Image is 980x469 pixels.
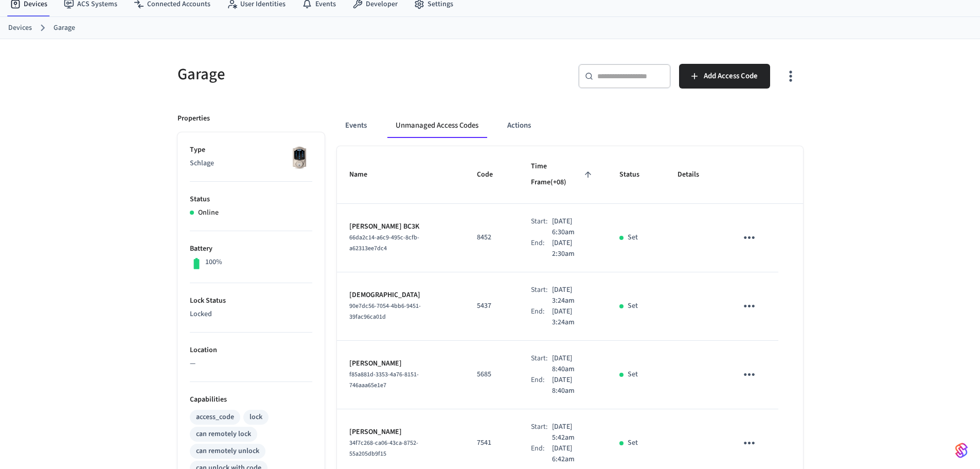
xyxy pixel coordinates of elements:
div: End: [531,443,552,465]
p: [DATE] 5:42am [552,422,595,443]
span: 90e7dc56-7054-4bb6-9451-39fac96ca01d [349,302,421,321]
span: Name [349,167,381,183]
button: Events [337,113,375,138]
p: Set [628,232,638,243]
h5: Garage [177,64,484,85]
p: Status [190,194,312,205]
p: [DATE] 3:24am [552,285,595,306]
p: [DATE] 3:24am [552,306,595,328]
p: [PERSON_NAME] [349,358,452,369]
span: 34f7c268-ca06-43ca-8752-55a205db9f15 [349,439,418,458]
span: Time Frame(+08) [531,159,595,191]
p: 5685 [477,369,506,380]
p: [DATE] 2:30am [552,238,595,259]
button: Unmanaged Access Codes [387,113,487,138]
p: [DATE] 6:42am [552,443,595,465]
p: Location [190,345,312,356]
p: Battery [190,244,312,254]
p: Type [190,145,312,155]
p: Set [628,438,638,448]
p: — [190,358,312,369]
div: Start: [531,216,552,238]
button: Add Access Code [679,64,770,89]
div: Start: [531,285,552,306]
p: [DATE] 8:40am [552,375,595,396]
div: End: [531,306,552,328]
p: 5437 [477,301,506,311]
p: Set [628,301,638,311]
span: Details [678,167,712,183]
p: [PERSON_NAME] [349,427,452,438]
p: Online [198,207,219,218]
p: Schlage [190,158,312,169]
span: Status [619,167,653,183]
p: 100% [205,257,222,268]
a: Devices [8,23,32,33]
div: Start: [531,353,552,375]
img: SeamLogoGradient.69752ec5.svg [955,442,968,459]
p: [DATE] 8:40am [552,353,595,375]
p: [DATE] 6:30am [552,216,595,238]
p: [DEMOGRAPHIC_DATA] [349,290,452,301]
p: Properties [177,113,210,124]
p: Capabilities [190,394,312,405]
button: Actions [499,113,539,138]
div: Start: [531,422,552,443]
div: access_code [196,412,234,423]
div: End: [531,375,552,396]
div: can remotely lock [196,429,251,440]
p: Set [628,369,638,380]
p: 8452 [477,232,506,243]
div: can remotely unlock [196,446,259,457]
p: Locked [190,309,312,320]
img: Schlage Sense Smart Deadbolt with Camelot Trim, Front [287,145,312,170]
a: Garage [54,23,75,33]
span: f85a881d-3353-4a76-8151-746aaa65e1e7 [349,370,419,390]
span: Code [477,167,506,183]
p: Lock Status [190,296,312,306]
div: lock [250,412,262,423]
div: ant example [337,113,803,138]
p: 7541 [477,438,506,448]
span: 66da2c14-a6c9-495c-8cfb-a62313ee7dc4 [349,233,419,253]
div: End: [531,238,552,259]
p: [PERSON_NAME] BC3K [349,221,452,232]
span: Add Access Code [704,70,758,83]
